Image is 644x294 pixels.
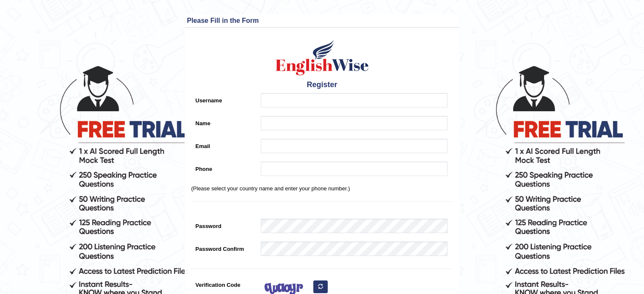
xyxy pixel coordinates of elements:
label: Verification Code [191,278,257,289]
label: Password Confirm [191,242,257,253]
label: Password [191,219,257,230]
label: Phone [191,162,257,173]
label: Name [191,116,257,127]
h3: Please Fill in the Form [187,17,457,25]
img: Logo of English Wise create a new account for intelligent practice with AI [274,38,370,77]
h4: Register [191,81,453,89]
label: Username [191,93,257,104]
label: Email [191,139,257,150]
p: (Please select your country name and enter your phone number.) [191,184,453,192]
